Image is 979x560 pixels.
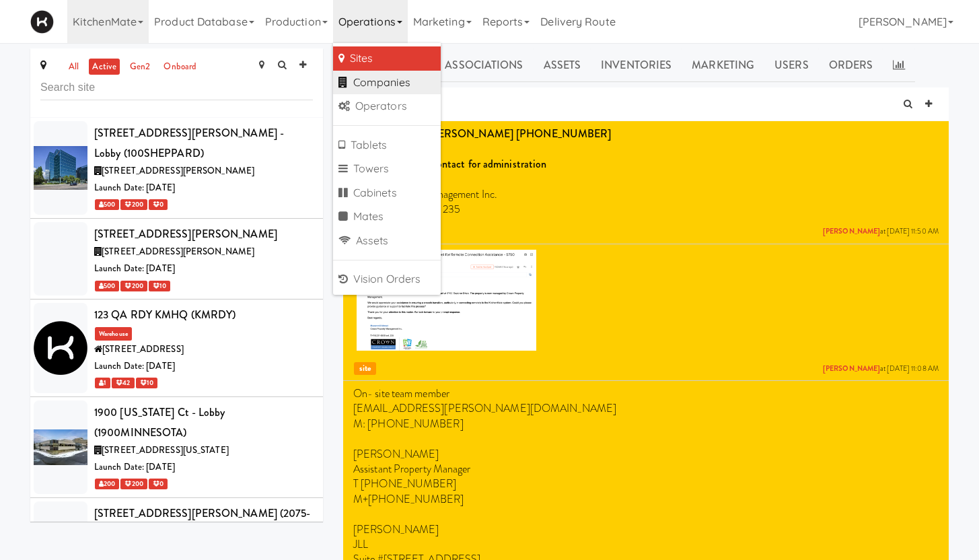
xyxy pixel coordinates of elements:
a: [PERSON_NAME] [823,363,880,374]
a: gen2 [126,59,153,75]
span: 200 [120,281,147,291]
span: 10 [136,378,157,388]
span: [STREET_ADDRESS][PERSON_NAME] [102,164,254,177]
div: Launch Date: [DATE] [94,180,313,197]
p: M+[PHONE_NUMBER] [353,492,939,507]
span: 42 [112,378,134,388]
a: active [89,59,120,75]
p: [EMAIL_ADDRESS][PERSON_NAME][DOMAIN_NAME] [353,401,939,416]
div: Launch Date: [DATE] [94,260,313,277]
a: Orders [819,48,883,82]
a: Vision Orders [333,267,441,291]
img: Micromart [30,10,54,34]
a: Sites [333,46,441,71]
div: 123 QA RDY KMHQ (KMRDY) [94,305,313,325]
a: Users [764,48,819,82]
strong: the main point of contact for administration [353,156,546,172]
a: Assets [534,48,591,82]
strong: On site contact: [PERSON_NAME] [PHONE_NUMBER] [353,126,612,141]
p: [PERSON_NAME] [353,447,939,462]
span: M: [PHONE_NUMBER] [353,416,464,431]
div: [STREET_ADDRESS][PERSON_NAME] (2075-[PERSON_NAME]) [94,503,313,543]
a: Marketing [682,48,764,82]
span: at [DATE] 11:08 AM [823,364,939,374]
span: [STREET_ADDRESS] [102,343,184,355]
input: Search site [40,75,313,100]
li: 1900 [US_STATE] Ct - Lobby (1900MINNESOTA)[STREET_ADDRESS][US_STATE]Launch Date: [DATE] 200 200 0 [30,397,323,498]
a: Towers [333,157,441,181]
a: [PERSON_NAME] [823,226,880,236]
p: T [PHONE_NUMBER] [353,477,939,491]
li: 123 QA RDY KMHQ (KMRDY)Warehouse[STREET_ADDRESS]Launch Date: [DATE] 1 42 10 [30,300,323,397]
span: [STREET_ADDRESS][US_STATE] [102,444,229,456]
span: 0 [149,199,168,210]
span: 200 [120,479,147,489]
a: Mates [333,205,441,229]
li: [STREET_ADDRESS][PERSON_NAME] - Lobby (100SHEPPARD)[STREET_ADDRESS][PERSON_NAME]Launch Date: [DAT... [30,118,323,219]
span: 500 [95,281,119,291]
p: Crown Property Management Inc. [353,187,939,202]
p: JLL [353,537,939,552]
span: Warehouse [95,327,132,341]
span: at [DATE] 11:50 AM [823,227,939,237]
a: Assets [333,229,441,253]
span: 500 [95,199,119,210]
span: 200 [120,199,147,210]
div: Launch Date: [DATE] [94,358,313,375]
span: site [354,362,376,375]
a: Operators [333,94,441,118]
span: 10 [149,281,170,291]
span: [STREET_ADDRESS][PERSON_NAME] [102,245,254,258]
a: Associations [435,48,533,82]
p: On- site team member [353,386,939,401]
div: 1900 [US_STATE] Ct - Lobby (1900MINNESOTA) [94,403,313,442]
a: all [65,59,82,75]
span: 1 [95,378,110,388]
li: [STREET_ADDRESS][PERSON_NAME][STREET_ADDRESS][PERSON_NAME]Launch Date: [DATE] 500 200 10 [30,219,323,300]
a: onboard [160,59,200,75]
p: [PERSON_NAME] [353,522,939,537]
a: Cabinets [333,181,441,205]
span: 0 [149,479,168,489]
a: Companies [333,71,441,95]
div: [STREET_ADDRESS][PERSON_NAME] - Lobby (100SHEPPARD) [94,123,313,163]
p: Assistant Property Manager [353,462,939,477]
a: Tablets [333,133,441,157]
span: 200 [95,479,119,489]
a: Inventories [591,48,682,82]
div: [STREET_ADDRESS][PERSON_NAME] [94,224,313,244]
img: pjk6jduslcbgkumka7kj.png [357,250,536,351]
div: Launch Date: [DATE] [94,459,313,476]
